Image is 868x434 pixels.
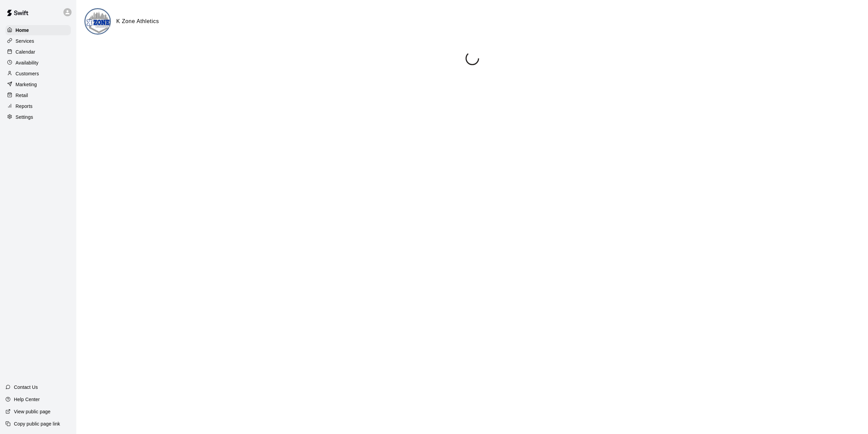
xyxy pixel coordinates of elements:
[5,69,71,79] a: Customers
[16,38,34,44] p: Services
[5,25,71,35] a: Home
[14,384,38,391] p: Contact Us
[14,396,40,403] p: Help Center
[5,58,71,68] a: Availability
[16,49,35,55] p: Calendar
[16,114,33,120] p: Settings
[16,81,37,88] p: Marketing
[5,101,71,111] a: Reports
[16,70,39,77] p: Customers
[5,112,71,122] a: Settings
[116,17,159,26] h6: K Zone Athletics
[14,420,60,427] p: Copy public page link
[5,36,71,46] a: Services
[16,92,28,99] p: Retail
[5,47,71,57] a: Calendar
[85,9,111,35] img: K Zone Athletics logo
[16,59,39,66] p: Availability
[5,79,71,90] a: Marketing
[16,103,33,110] p: Reports
[16,27,29,34] p: Home
[5,90,71,100] a: Retail
[14,408,51,415] p: View public page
